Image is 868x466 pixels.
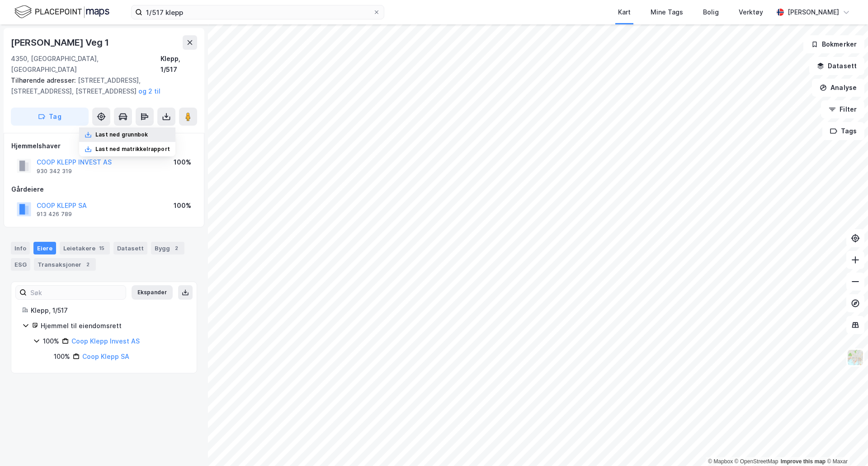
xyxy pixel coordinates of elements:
div: [STREET_ADDRESS], [STREET_ADDRESS], [STREET_ADDRESS] [11,75,190,97]
div: 100% [54,351,70,362]
input: Søk på adresse, matrikkel, gårdeiere, leietakere eller personer [142,5,373,19]
div: Kart [618,7,631,18]
div: 2 [83,260,92,269]
input: Søk [27,286,126,299]
button: Datasett [809,57,864,75]
a: Improve this map [781,458,826,465]
div: 100% [174,200,191,211]
div: Transaksjoner [34,258,96,271]
div: Hjemmel til eiendomsrett [41,320,186,331]
img: Z [847,349,864,366]
div: Verktøy [739,7,763,18]
div: Bygg [151,242,184,254]
div: ESG [11,258,30,271]
div: Bolig [703,7,719,18]
div: [PERSON_NAME] Veg 1 [11,35,111,50]
button: Analyse [812,79,864,97]
div: 2 [172,244,181,253]
div: 15 [97,244,106,253]
div: Mine Tags [651,7,683,18]
div: Last ned matrikkelrapport [95,146,170,153]
div: Kontrollprogram for chat [823,423,868,466]
div: 913 426 789 [37,211,72,218]
div: Datasett [113,242,147,254]
button: Tag [11,108,89,126]
button: Bokmerker [803,35,864,53]
div: Leietakere [60,242,110,254]
div: Klepp, 1/517 [31,305,186,316]
div: Gårdeiere [11,184,197,195]
button: Ekspander [132,285,173,300]
a: Mapbox [708,458,733,465]
div: Info [11,242,30,254]
a: Coop Klepp SA [82,353,129,360]
span: Tilhørende adresser: [11,76,78,84]
img: logo.f888ab2527a4732fd821a326f86c7f29.svg [14,4,109,20]
a: OpenStreetMap [735,458,778,465]
button: Tags [822,122,864,140]
a: Coop Klepp Invest AS [71,337,140,345]
iframe: Chat Widget [823,423,868,466]
div: 930 342 319 [37,168,72,175]
div: Eiere [33,242,56,254]
div: 100% [174,157,191,168]
div: 100% [43,336,59,347]
div: [PERSON_NAME] [788,7,839,18]
div: 4350, [GEOGRAPHIC_DATA], [GEOGRAPHIC_DATA] [11,53,160,75]
div: Last ned grunnbok [95,131,148,138]
div: Hjemmelshaver [11,141,197,151]
div: Klepp, 1/517 [160,53,197,75]
button: Filter [821,100,864,118]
